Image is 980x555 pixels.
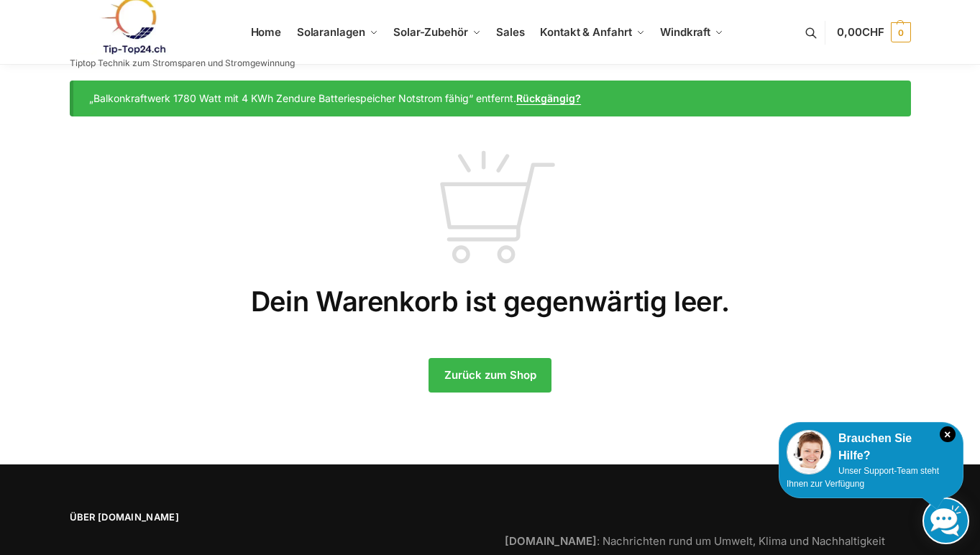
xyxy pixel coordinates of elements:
[837,11,910,54] a: 0,00CHF 0
[429,358,551,393] a: Zurück zum Shop
[540,25,631,39] span: Kontakt & Anfahrt
[787,430,956,464] div: Brauchen Sie Hilfe?
[891,22,911,42] span: 0
[837,25,884,39] span: 0,00
[940,426,956,442] i: Schließen
[660,25,710,39] span: Windkraft
[70,510,476,525] span: Über [DOMAIN_NAME]
[505,534,885,548] a: [DOMAIN_NAME]: Nachrichten rund um Umwelt, Klima und Nachhaltigkeit
[70,139,911,334] div: Dein Warenkorb ist gegenwärtig leer.
[70,81,911,116] div: „Balkonkraftwerk 1780 Watt mit 4 KWh Zendure Batteriespeicher Notstrom fähig“ entfernt.
[297,25,365,39] span: Solaranlagen
[516,92,581,104] a: Rückgängig?
[496,25,525,39] span: Sales
[787,430,831,474] img: Customer service
[393,25,468,39] span: Solar-Zubehör
[70,59,295,68] p: Tiptop Technik zum Stromsparen und Stromgewinnung
[862,25,884,39] span: CHF
[505,534,597,548] strong: [DOMAIN_NAME]
[787,466,939,489] span: Unser Support-Team steht Ihnen zur Verfügung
